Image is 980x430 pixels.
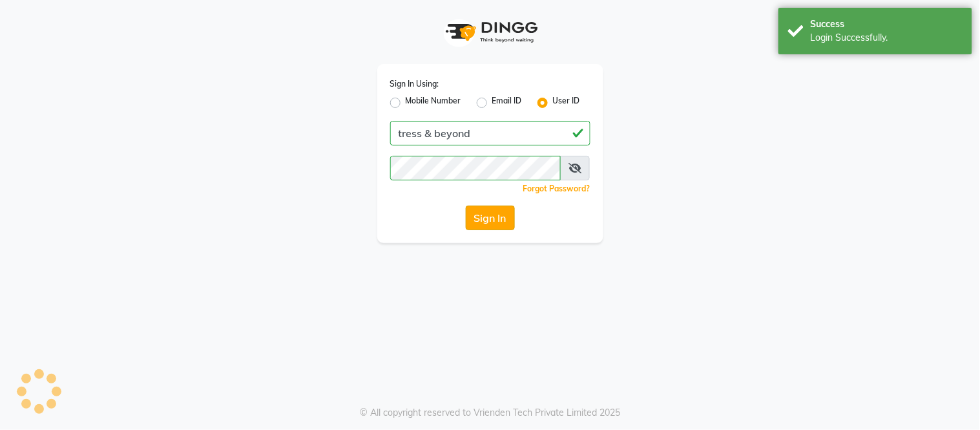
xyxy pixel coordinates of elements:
[390,156,561,180] input: Username
[553,95,580,111] label: User ID
[390,121,590,145] input: Username
[406,95,461,111] label: Mobile Number
[390,78,439,90] label: Sign In Using:
[811,17,963,31] div: Success
[492,95,522,111] label: Email ID
[466,206,515,230] button: Sign In
[811,31,963,45] div: Login Successfully.
[439,13,542,51] img: logo1.svg
[523,184,590,193] a: Forgot Password?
